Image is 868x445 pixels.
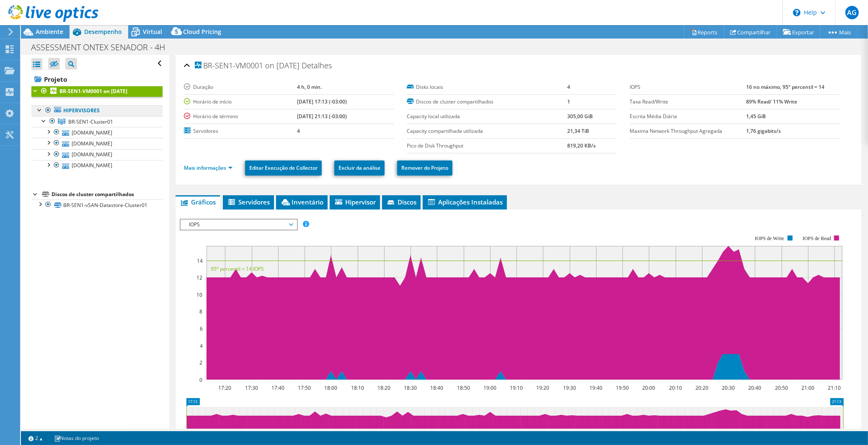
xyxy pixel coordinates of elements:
[695,384,708,391] text: 20:20
[793,9,801,16] svg: \n
[199,359,202,366] text: 2
[31,149,163,160] a: [DOMAIN_NAME]
[36,28,63,36] span: Ambiente
[245,160,322,176] a: Editar Execução de Collector
[430,384,443,391] text: 18:40
[184,112,297,121] label: Horário de término
[59,88,127,95] b: BR-SEN1-VM0001 on [DATE]
[196,291,202,298] text: 10
[184,164,232,171] a: Mais informações
[334,198,376,206] span: Hipervisor
[457,384,470,391] text: 18:50
[777,26,821,39] a: Exportar
[227,198,270,206] span: Servidores
[397,160,452,176] a: Remover do Projeto
[297,98,347,105] b: [DATE] 17:13 (-03:00)
[184,127,297,135] label: Servidores
[820,26,858,39] a: Mais
[755,235,784,241] text: IOPS de Write
[195,62,300,70] span: BR-SEN1-VM0001 on [DATE]
[563,384,576,391] text: 19:30
[536,384,549,391] text: 19:20
[218,384,231,391] text: 17:20
[630,112,747,121] label: Escrita Média Diária
[828,384,841,391] text: 21:10
[567,83,570,91] b: 4
[404,384,417,391] text: 18:30
[630,127,747,135] label: Maxima Network Throughput Agregada
[630,98,747,106] label: Taxa Read/Write
[684,26,724,39] a: Reports
[245,384,258,391] text: 17:30
[31,105,163,116] a: Hipervisores
[642,384,655,391] text: 20:00
[407,127,567,135] label: Capacity compartilhada utilizada
[616,384,629,391] text: 19:50
[31,199,163,210] a: BR-SEN1-vSAN-Datastore-Cluster01
[407,112,567,121] label: Capacity local utilizada
[185,220,292,230] span: IOPS
[271,384,284,391] text: 17:40
[298,384,311,391] text: 17:50
[724,26,777,39] a: Compartilhar
[483,384,496,391] text: 19:00
[567,127,589,135] b: 21,34 TiB
[669,384,682,391] text: 20:10
[746,127,781,135] b: 1,76 gigabits/s
[589,384,602,391] text: 19:40
[211,265,264,272] text: 95° percentil = 14 IOPS
[23,433,49,443] a: 2
[180,198,216,206] span: Gráficos
[722,384,735,391] text: 20:30
[27,43,178,52] h1: ASSESSMENT ONTEX SENADOR - 4H
[351,384,364,391] text: 18:10
[845,6,859,19] span: AG
[407,142,567,150] label: Pico de Disk Throughput
[280,198,323,206] span: Inventário
[334,160,385,176] a: Excluir da análise
[183,28,221,36] span: Cloud Pricing
[52,189,163,199] div: Discos de cluster compartilhados
[377,384,390,391] text: 18:20
[68,118,113,125] span: BR-SEN1-Cluster01
[775,384,788,391] text: 20:50
[567,142,596,149] b: 819,20 KB/s
[801,384,814,391] text: 21:00
[31,138,163,149] a: [DOMAIN_NAME]
[200,325,203,332] text: 6
[746,113,766,120] b: 1,45 GiB
[386,198,416,206] span: Discos
[427,198,503,206] span: Aplicações Instaladas
[31,72,163,86] a: Projeto
[297,113,347,120] b: [DATE] 21:13 (-03:00)
[199,376,202,383] text: 0
[84,28,122,36] span: Desempenho
[510,384,523,391] text: 19:10
[31,127,163,138] a: [DOMAIN_NAME]
[31,86,163,97] a: BR-SEN1-VM0001 on [DATE]
[302,60,332,70] span: Detalhes
[199,308,202,315] text: 8
[567,113,593,120] b: 305,00 GiB
[48,433,105,443] a: Notas do projeto
[31,160,163,171] a: [DOMAIN_NAME]
[324,384,337,391] text: 18:00
[746,98,797,105] b: 89% Read/ 11% Write
[407,83,567,91] label: Disks locais
[196,274,202,281] text: 12
[746,83,824,91] b: 16 no máximo, 95º percentil = 14
[297,83,322,91] b: 4 h, 0 min.
[184,98,297,106] label: Horário de início
[200,342,203,349] text: 4
[748,384,761,391] text: 20:40
[31,116,163,127] a: BR-SEN1-Cluster01
[567,98,570,105] b: 1
[297,127,300,135] b: 4
[630,83,747,91] label: IOPS
[143,28,162,36] span: Virtual
[407,98,567,106] label: Discos de cluster compartilhados
[184,83,297,91] label: Duração
[197,257,203,264] text: 14
[803,235,831,241] text: IOPS de Read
